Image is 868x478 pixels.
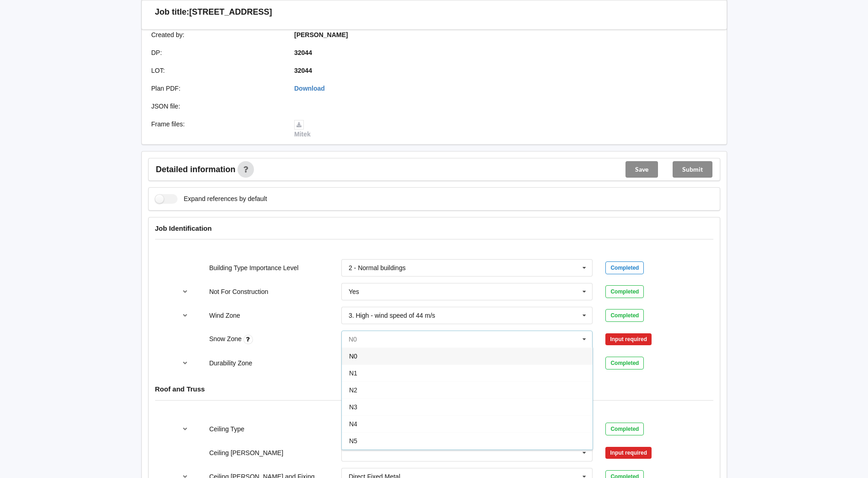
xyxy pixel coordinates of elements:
[176,355,194,371] button: reference-toggle
[349,265,406,271] div: 2 - Normal buildings
[156,165,236,174] span: Detailed information
[209,312,240,319] label: Wind Zone
[145,30,288,39] div: Created by :
[294,31,348,38] b: [PERSON_NAME]
[349,420,357,428] span: N4
[349,369,357,377] span: N1
[605,261,644,274] div: Completed
[605,423,644,435] div: Completed
[155,385,713,393] h4: Roof and Truss
[294,49,312,56] b: 32044
[349,437,357,445] span: N5
[155,7,189,17] h3: Job title:
[145,66,288,75] div: LOT :
[155,224,713,233] h4: Job Identification
[209,425,244,433] label: Ceiling Type
[176,421,194,437] button: reference-toggle
[294,67,312,74] b: 32044
[605,309,644,322] div: Completed
[349,403,357,411] span: N3
[605,285,644,298] div: Completed
[209,359,252,367] label: Durability Zone
[605,447,652,459] div: Input required
[176,283,194,300] button: reference-toggle
[209,264,298,272] label: Building Type Importance Level
[145,48,288,57] div: DP :
[155,194,267,204] label: Expand references by default
[145,84,288,93] div: Plan PDF :
[349,288,359,295] div: Yes
[145,119,288,139] div: Frame files :
[294,85,325,92] a: Download
[349,312,435,319] div: 3. High - wind speed of 44 m/s
[605,357,644,369] div: Completed
[294,120,311,138] a: Mitek
[145,102,288,111] div: JSON file :
[209,449,283,456] label: Ceiling [PERSON_NAME]
[605,333,652,345] div: Input required
[189,7,272,17] h3: [STREET_ADDRESS]
[209,288,268,295] label: Not For Construction
[176,307,194,324] button: reference-toggle
[209,335,243,342] label: Snow Zone
[349,386,357,394] span: N2
[349,353,357,360] span: N0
